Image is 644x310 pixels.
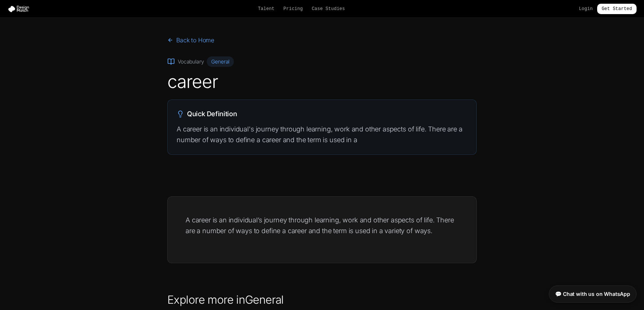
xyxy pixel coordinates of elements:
a: Get Started [597,4,637,14]
span: General [207,56,234,67]
a: Talent [258,6,275,12]
a: Back to Home [167,36,214,45]
a: Case Studies [312,6,345,12]
p: A career is an individual's journey through learning, work and other aspects of life. There are a... [177,124,467,146]
h2: Explore more in General [167,293,477,306]
p: A career is an individual’s journey through learning, work and other aspects of life. There are a... [186,215,458,236]
span: Vocabulary [178,58,204,65]
h1: career [167,73,477,91]
h2: Quick Definition [177,109,467,119]
img: Design Match [7,5,33,13]
a: 💬 Chat with us on WhatsApp [549,285,637,303]
a: Pricing [283,6,303,12]
a: Login [579,6,593,12]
